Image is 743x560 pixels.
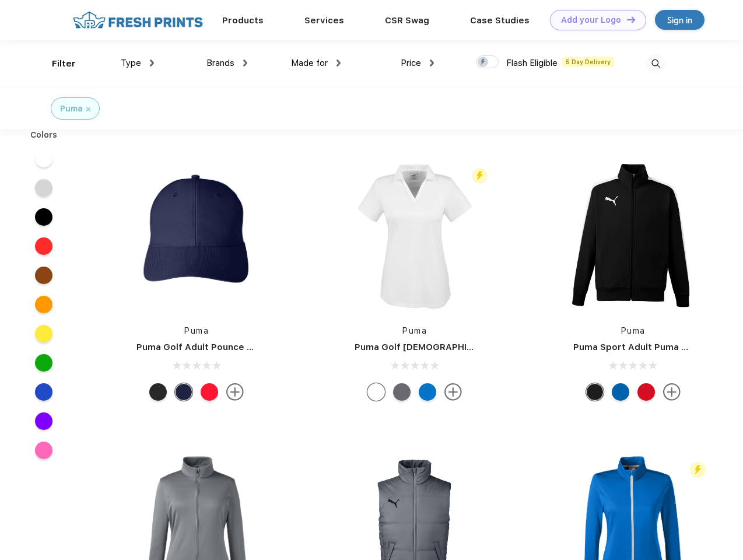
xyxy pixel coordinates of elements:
[206,58,234,68] span: Brands
[586,383,604,401] div: Puma Black
[663,383,681,401] img: more.svg
[627,16,635,23] img: DT
[355,342,571,352] a: Puma Golf [DEMOGRAPHIC_DATA]' Icon Golf Polo
[121,58,141,68] span: Type
[637,383,655,401] div: High Risk Red
[69,10,206,30] img: fo%20logo%202.webp
[385,15,429,26] a: CSR Swag
[119,158,274,313] img: func=resize&h=266
[556,158,711,313] img: func=resize&h=266
[337,158,492,313] img: func=resize&h=266
[304,15,344,26] a: Services
[367,383,385,401] div: Bright White
[222,15,264,26] a: Products
[646,54,665,73] img: desktop_search.svg
[291,58,328,68] span: Made for
[402,326,427,335] a: Puma
[667,13,692,27] div: Sign in
[337,60,341,66] img: dropdown.png
[60,103,83,115] div: Puma
[621,326,646,335] a: Puma
[243,60,247,66] img: dropdown.png
[506,58,558,68] span: Flash Eligible
[149,383,167,401] div: Puma Black
[430,60,434,66] img: dropdown.png
[150,60,154,66] img: dropdown.png
[472,168,488,184] img: flash_active_toggle.svg
[226,383,244,401] img: more.svg
[562,57,614,67] span: 5 Day Delivery
[175,383,192,401] div: Peacoat
[690,462,706,478] img: flash_active_toggle.svg
[52,57,76,71] div: Filter
[86,107,90,111] img: filter_cancel.svg
[655,10,705,30] a: Sign in
[201,383,218,401] div: High Risk Red
[184,326,209,335] a: Puma
[444,383,462,401] img: more.svg
[612,383,629,401] div: Lapis Blue
[561,15,621,25] div: Add your Logo
[136,342,315,352] a: Puma Golf Adult Pounce Adjustable Cap
[419,383,436,401] div: Lapis Blue
[401,58,421,68] span: Price
[393,383,411,401] div: Quiet Shade
[22,129,66,141] div: Colors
